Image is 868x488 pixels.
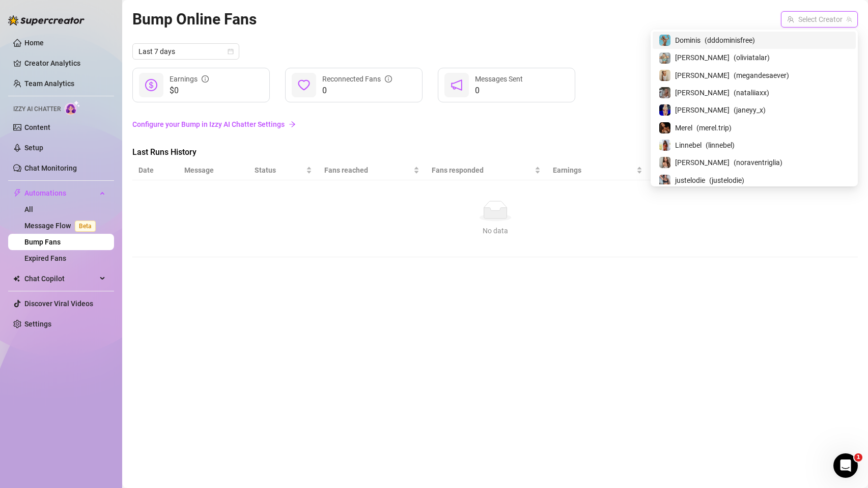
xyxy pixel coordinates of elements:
[24,254,66,262] a: Expired Fans
[547,160,649,180] th: Earnings
[659,52,670,64] img: Olivia
[675,35,701,46] span: Dominis
[24,144,43,152] a: Setup
[13,189,21,197] span: thunderbolt
[132,115,858,134] a: Configure your Bump in Izzy AI Chatter Settingsarrow-right
[675,52,730,63] span: [PERSON_NAME]
[659,175,670,186] img: justelodie
[170,73,209,85] div: Earnings
[24,222,100,230] a: Message FlowBeta
[675,175,705,186] span: justelodie
[318,160,426,180] th: Fans reached
[65,100,80,115] img: AI Chatter
[659,70,670,81] img: Megan
[553,165,634,176] span: Earnings
[322,73,392,85] div: Reconnected Fans
[734,104,766,116] span: ( janeyy_x )
[659,140,670,151] img: Linnebel
[706,140,735,151] span: ( linnebel )
[298,79,310,91] span: heart
[833,453,858,478] iframe: Intercom live chat
[24,39,44,47] a: Home
[289,121,296,128] span: arrow-right
[734,70,789,81] span: ( megandesaever )
[24,320,51,328] a: Settings
[854,453,862,462] span: 1
[145,79,157,91] span: dollar
[248,160,318,180] th: Status
[324,165,411,176] span: Fans reached
[24,300,93,308] a: Discover Viral Videos
[675,122,692,133] span: Merel
[659,157,670,168] img: Nora
[24,164,77,172] a: Chat Monitoring
[170,85,209,97] span: $0
[24,123,50,131] a: Content
[675,87,730,98] span: [PERSON_NAME]
[709,175,744,186] span: ( justelodie )
[24,205,33,213] a: All
[426,160,547,180] th: Fans responded
[705,35,755,46] span: ( dddominisfree )
[143,225,848,236] div: No data
[178,160,248,180] th: Message
[132,119,858,130] a: Configure your Bump in Izzy AI Chatter Settings
[696,122,732,133] span: ( merel.trip )
[385,75,392,83] span: info-circle
[24,185,97,201] span: Automations
[475,75,523,83] span: Messages Sent
[475,85,523,97] span: 0
[132,7,257,31] article: Bump Online Fans
[734,52,770,63] span: ( oliviatalar )
[432,165,533,176] span: Fans responded
[322,85,392,97] span: 0
[675,70,730,81] span: [PERSON_NAME]
[24,79,74,88] a: Team Analytics
[734,157,782,168] span: ( noraventriglia )
[13,275,20,282] img: Chat Copilot
[451,79,463,91] span: notification
[675,140,702,151] span: Linnebel
[8,15,85,25] img: logo-BBDzfeDw.svg
[659,35,670,46] img: Dominis
[24,238,61,246] a: Bump Fans
[24,270,97,287] span: Chat Copilot
[132,146,303,158] span: Last Runs History
[675,157,730,168] span: [PERSON_NAME]
[255,165,304,176] span: Status
[132,160,178,180] th: Date
[228,48,234,55] span: calendar
[659,87,670,98] img: Natalia
[675,104,730,116] span: [PERSON_NAME]
[75,221,96,232] span: Beta
[202,75,209,83] span: info-circle
[659,104,670,116] img: Janey
[13,104,61,114] span: Izzy AI Chatter
[138,44,233,59] span: Last 7 days
[846,16,852,22] span: team
[659,122,670,133] img: Merel
[734,87,769,98] span: ( nataliiaxx )
[24,55,106,71] a: Creator Analytics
